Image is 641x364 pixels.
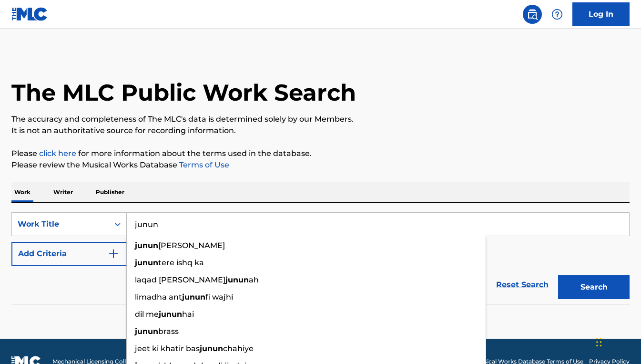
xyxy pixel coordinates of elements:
span: ah [249,275,259,284]
strong: junun [135,327,158,336]
p: It is not an authoritative source for recording information. [11,125,630,136]
a: Reset Search [491,274,553,295]
div: Work Title [18,218,103,230]
a: Terms of Use [177,160,229,169]
p: Writer [51,182,76,202]
strong: junun [200,344,223,353]
strong: junun [135,258,158,267]
p: Please for more information about the terms used in the database. [11,148,630,159]
strong: junun [182,292,205,302]
span: brass [158,327,179,336]
span: laqad [PERSON_NAME] [135,275,225,284]
iframe: Chat Widget [593,318,641,364]
a: Log In [572,2,630,26]
strong: junun [159,310,182,319]
form: Search Form [11,212,630,304]
button: Search [558,275,630,299]
a: click here [39,149,76,158]
span: fi wajhi [205,292,233,302]
span: hai [182,310,194,319]
button: Add Criteria [11,242,127,266]
span: chahiye [223,344,254,353]
h1: The MLC Public Work Search [11,78,356,107]
p: Work [11,182,33,202]
span: tere ishq ka [158,258,204,267]
img: 9d2ae6d4665cec9f34b9.svg [108,248,119,260]
span: dil me [135,310,159,319]
span: limadha ant [135,292,182,302]
span: [PERSON_NAME] [158,241,225,250]
img: search [527,9,538,20]
p: Please review the Musical Works Database [11,159,630,171]
strong: junun [135,241,158,250]
p: Publisher [93,182,127,202]
img: MLC Logo [11,7,48,21]
p: The accuracy and completeness of The MLC's data is determined solely by our Members. [11,114,630,125]
img: help [551,9,563,20]
span: jeet ki khatir bas [135,344,200,353]
div: Drag [596,328,602,356]
a: Public Search [523,5,542,24]
div: Help [548,5,567,24]
strong: junun [225,275,249,284]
